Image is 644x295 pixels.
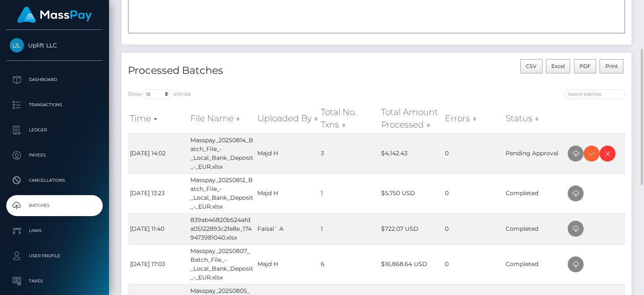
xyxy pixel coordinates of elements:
[319,213,379,244] td: 1
[504,133,566,173] td: Pending Approval
[255,213,319,244] td: Faisal` A
[551,63,565,69] span: Excel
[504,173,566,213] td: Completed
[255,244,319,284] td: Majd H
[319,133,379,173] td: 3
[526,63,537,69] span: CSV
[564,89,625,99] input: Search batches
[520,59,543,73] button: CSV
[6,271,103,292] a: Taxes
[6,145,103,166] a: Payees
[188,213,255,244] td: 839ab46820b524afda05122893c2fe8e_1749473981040.xlsx
[6,170,103,191] a: Cancellations
[10,250,99,262] p: User Profile
[128,173,188,213] td: [DATE] 13:23
[379,173,443,213] td: $5,750 USD
[504,244,566,284] td: Completed
[574,59,597,73] button: PDF
[10,38,24,52] img: Uplift LLC
[319,104,379,133] th: Total No. Txns: activate to sort column ascending
[128,63,370,78] h4: Processed Batches
[10,225,99,237] p: Links
[504,213,566,244] td: Completed
[128,244,188,284] td: [DATE] 17:03
[6,220,103,241] a: Links
[379,244,443,284] td: $16,868.64 USD
[10,275,99,287] p: Taxes
[443,213,504,244] td: 0
[6,195,103,216] a: Batches
[188,104,255,133] th: File Name: activate to sort column ascending
[128,213,188,244] td: [DATE] 11:40
[379,133,443,173] td: $4,142.43
[443,173,504,213] td: 0
[6,245,103,266] a: User Profile
[255,173,319,213] td: Majd H
[546,59,571,73] button: Excel
[10,124,99,136] p: Ledger
[600,59,623,73] button: Print
[17,7,92,23] img: MassPay Logo
[6,42,103,49] span: Uplift LLC
[10,199,99,212] p: Batches
[379,213,443,244] td: $722.07 USD
[319,244,379,284] td: 6
[579,63,591,69] span: PDF
[504,104,566,133] th: Status: activate to sort column ascending
[10,99,99,111] p: Transactions
[6,94,103,115] a: Transactions
[128,104,188,133] th: Time: activate to sort column ascending
[128,133,188,173] td: [DATE] 14:02
[443,104,504,133] th: Errors: activate to sort column ascending
[255,104,319,133] th: Uploaded By: activate to sort column ascending
[605,63,618,69] span: Print
[6,120,103,141] a: Ledger
[6,69,103,90] a: Dashboard
[10,174,99,187] p: Cancellations
[188,173,255,213] td: Masspay_20250812_Batch_File_-_Local_Bank_Deposit_-_EUR.xlsx
[10,73,99,86] p: Dashboard
[255,133,319,173] td: Majd H
[188,244,255,284] td: Masspay_20250807_Batch_File_-_Local_Bank_Deposit_-_EUR.xlsx
[188,133,255,173] td: Masspay_20250814_Batch_File_-_Local_Bank_Deposit_-_EUR.xlsx
[379,104,443,133] th: Total Amount Processed: activate to sort column ascending
[128,89,191,99] label: Show entries
[319,173,379,213] td: 1
[443,244,504,284] td: 0
[142,89,174,99] select: Showentries
[443,133,504,173] td: 0
[10,149,99,162] p: Payees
